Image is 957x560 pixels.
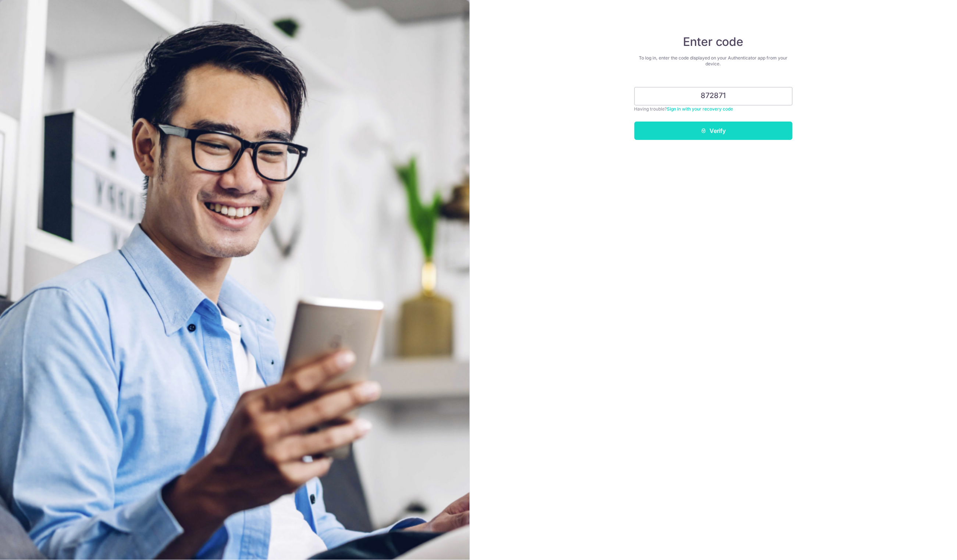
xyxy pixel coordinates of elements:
a: Sign in with your recovery code [667,106,733,112]
div: To log in, enter the code displayed on your Authenticator app from your device. [634,55,793,67]
h4: Enter code [634,35,793,49]
div: Having trouble? [634,105,793,113]
button: Verify [634,122,793,140]
input: Enter 6 digit code [634,87,793,105]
